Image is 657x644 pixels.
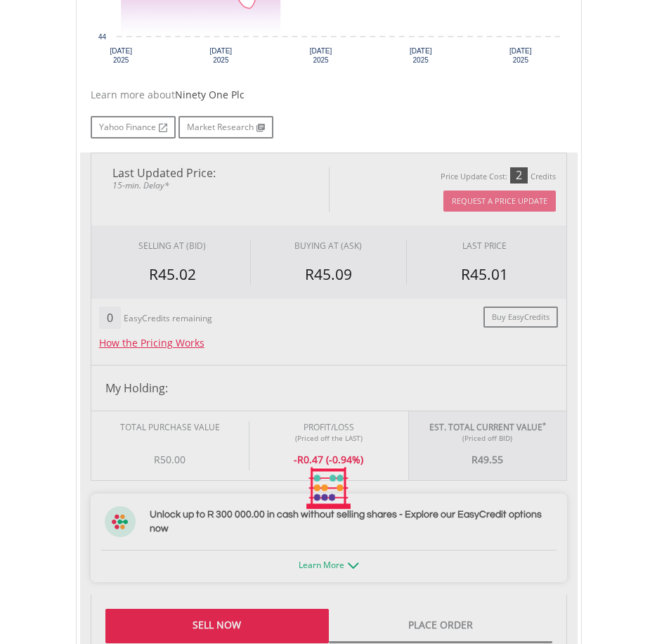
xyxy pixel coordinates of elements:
[175,88,245,101] span: Ninety One Plc
[209,47,232,64] text: [DATE] 2025
[91,116,176,139] a: Yahoo Finance
[91,88,567,102] div: Learn more about
[409,47,431,64] text: [DATE] 2025
[309,47,332,64] text: [DATE] 2025
[98,33,106,41] text: 44
[110,47,132,64] text: [DATE] 2025
[178,116,273,139] a: Market Research
[509,47,532,64] text: [DATE] 2025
